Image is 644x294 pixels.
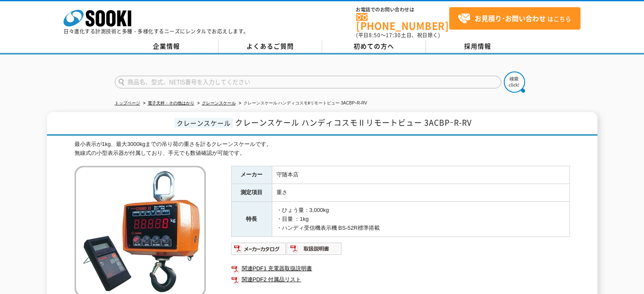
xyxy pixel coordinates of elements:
[231,166,272,184] th: メーカー
[356,7,449,12] span: お電話でのお問い合わせは
[287,248,342,254] a: 取扱説明書
[231,242,287,256] img: メーカーカタログ
[115,40,218,53] a: 企業情報
[475,13,546,23] strong: お見積り･お問い合わせ
[386,31,401,39] span: 17:30
[449,7,580,30] a: お見積り･お問い合わせはこちら
[202,101,236,105] a: クレーンスケール
[356,31,440,39] span: (平日 ～ 土日、祝日除く)
[426,40,530,53] a: 採用情報
[75,140,570,158] div: 最小表示が1kg、最大3000kgまでの吊り荷の重さを計るクレーンスケールです。 無線式の小型表示器が付属しており、手元でも数値確認が可能です。
[218,40,322,53] a: よくあるご質問
[354,41,394,51] span: 初めての方へ
[322,40,426,53] a: 初めての方へ
[231,248,287,254] a: メーカーカタログ
[458,12,571,25] span: はこちら
[237,99,368,108] li: クレーンスケール ハンディコスモⅡリモートビュー 3ACBPｰR-RV
[231,184,272,202] th: 測定項目
[369,31,381,39] span: 8:50
[235,117,472,128] span: クレーンスケール ハンディコスモⅡリモートビュー 3ACBPｰR-RV
[64,29,249,34] p: 日々進化する計測技術と多種・多様化するニーズにレンタルでお応えします。
[231,202,272,237] th: 特長
[174,118,233,128] span: クレーンスケール
[287,242,342,256] img: 取扱説明書
[356,13,449,30] a: [PHONE_NUMBER]
[272,166,569,184] td: 守随本店
[272,202,569,237] td: ・ひょう量：3,000kg ・目量 ：1kg ・ハンディ受信機表示機 BS-52R標準搭載
[115,101,140,105] a: トップページ
[148,101,194,105] a: 電子天秤・その他はかり
[115,76,501,88] input: 商品名、型式、NETIS番号を入力してください
[231,263,570,274] a: 関連PDF1 充電器取扱説明書
[231,274,570,285] a: 関連PDF2 付属品リスト
[504,71,525,93] img: btn_search.png
[272,184,569,202] td: 重さ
